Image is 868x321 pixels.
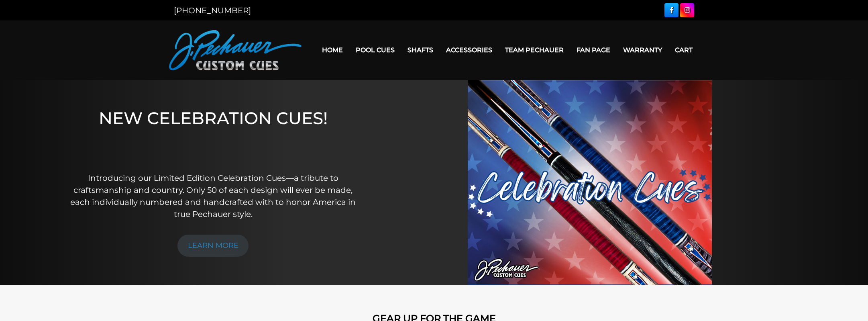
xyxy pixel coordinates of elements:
[349,40,401,60] a: Pool Cues
[668,40,699,60] a: Cart
[174,6,251,15] a: [PHONE_NUMBER]
[617,40,668,60] a: Warranty
[499,40,570,60] a: Team Pechauer
[570,40,617,60] a: Fan Page
[169,30,302,70] img: Pechauer Custom Cues
[69,108,357,161] h1: NEW CELEBRATION CUES!
[440,40,499,60] a: Accessories
[316,40,349,60] a: Home
[69,172,357,220] p: Introducing our Limited Edition Celebration Cues—a tribute to craftsmanship and country. Only 50 ...
[177,235,249,257] a: LEARN MORE
[401,40,440,60] a: Shafts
